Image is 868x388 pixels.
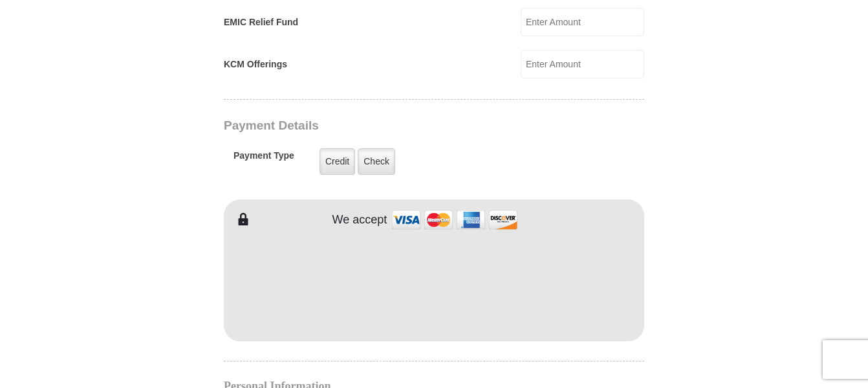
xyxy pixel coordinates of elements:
[521,50,644,78] input: Enter Amount
[521,8,644,36] input: Enter Amount
[224,16,298,29] label: EMIC Relief Fund
[233,150,294,168] h5: Payment Type
[224,58,287,71] label: KCM Offerings
[390,206,519,234] img: credit cards accepted
[320,148,355,175] label: Credit
[224,119,554,133] h3: Payment Details
[358,148,395,175] label: Check
[332,213,387,227] h4: We accept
